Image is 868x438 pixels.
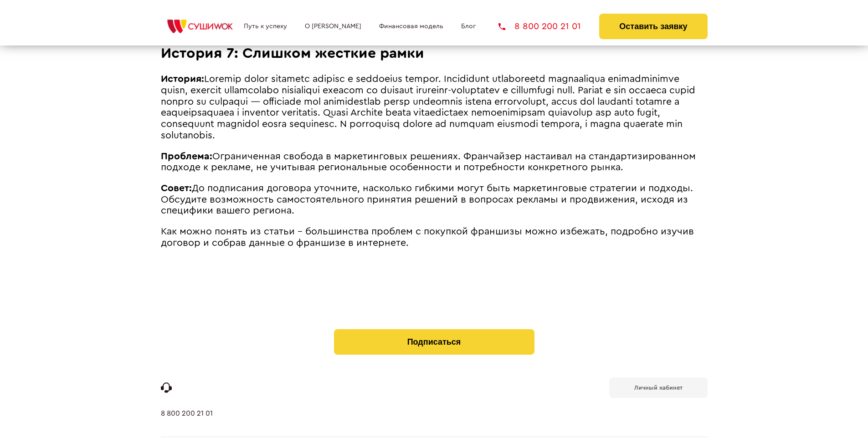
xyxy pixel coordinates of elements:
[161,152,212,161] strong: Проблема:
[379,23,443,30] a: Финансовая модель
[609,377,708,398] a: Личный кабинет
[161,183,693,215] span: До подписания договора уточните, насколько гибкими могут быть маркетинговые стратегии и подходы. ...
[161,227,694,248] span: Как можно понять из статьи - большинства проблем с покупкой франшизы можно избежать, подробно изу...
[514,22,581,31] span: 8 800 200 21 01
[305,23,361,30] a: О [PERSON_NAME]
[161,74,695,140] span: Loremip dolor sitametc adipisc e seddoeius tempor. Incididunt utlaboreetd magnaaliqua enimadminim...
[161,74,204,84] strong: История:
[634,385,683,391] b: Личный кабинет
[244,23,287,30] a: Путь к успеху
[498,22,581,31] a: 8 800 200 21 01
[161,152,696,173] span: Ограниченная свобода в маркетинговых решениях. Франчайзер настаивал на стандартизированном подход...
[334,329,534,355] button: Подписаться
[161,183,192,193] strong: Совет:
[599,14,707,39] button: Оставить заявку
[461,23,476,30] a: Блог
[161,409,213,437] a: 8 800 200 21 01
[161,46,424,61] span: История 7: Слишком жесткие рамки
